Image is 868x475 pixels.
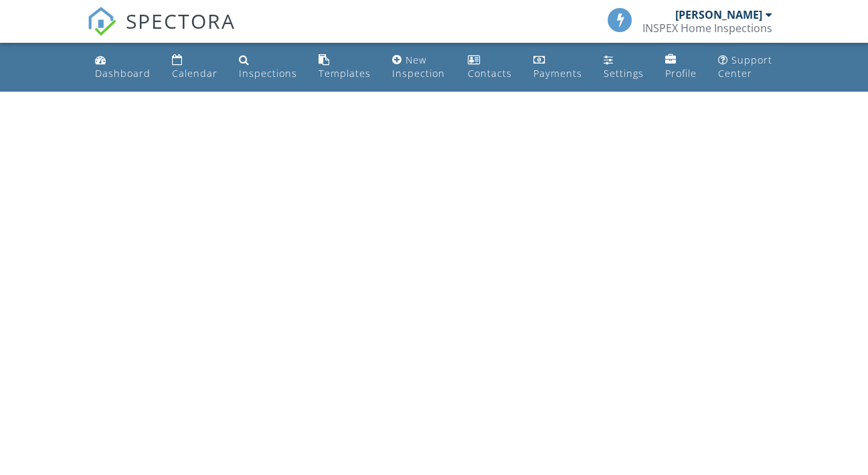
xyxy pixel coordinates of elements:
[468,67,512,80] div: Contacts
[604,67,644,80] div: Settings
[660,48,702,86] a: Company Profile
[239,67,297,80] div: Inspections
[90,48,156,86] a: Dashboard
[462,48,517,86] a: Contacts
[234,48,302,86] a: Inspections
[642,21,772,35] div: INSPEX Home Inspections
[392,54,445,80] div: New Inspection
[313,48,376,86] a: Templates
[528,48,588,86] a: Payments
[126,7,236,35] span: SPECTORA
[87,18,236,46] a: SPECTORA
[533,67,582,80] div: Payments
[718,54,772,80] div: Support Center
[172,67,218,80] div: Calendar
[665,67,697,80] div: Profile
[598,48,649,86] a: Settings
[95,67,151,80] div: Dashboard
[319,67,371,80] div: Templates
[675,8,762,21] div: [PERSON_NAME]
[713,48,778,86] a: Support Center
[87,7,116,36] img: The Best Home Inspection Software - Spectora
[167,48,223,86] a: Calendar
[387,48,452,86] a: New Inspection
